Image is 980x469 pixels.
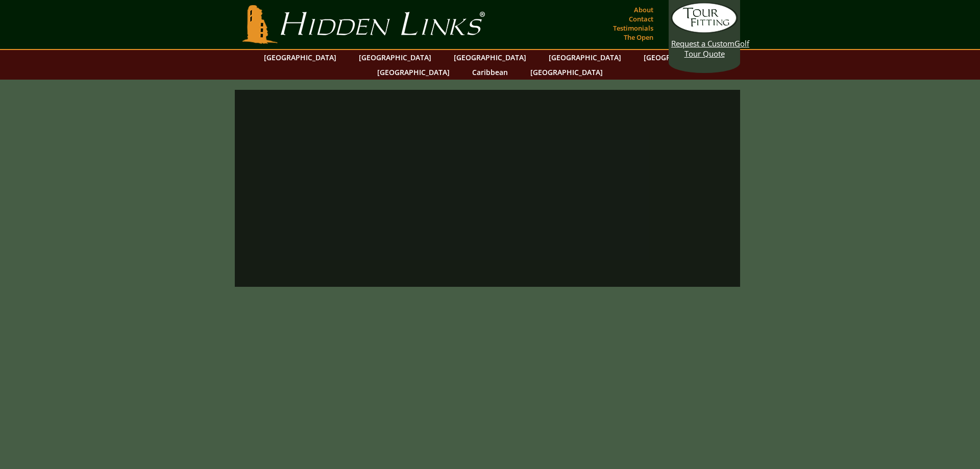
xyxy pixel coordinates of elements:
[610,21,656,35] a: Testimonials
[631,3,656,17] a: About
[354,50,436,65] a: [GEOGRAPHIC_DATA]
[372,65,455,80] a: [GEOGRAPHIC_DATA]
[525,65,608,80] a: [GEOGRAPHIC_DATA]
[626,12,656,26] a: Contact
[671,3,738,59] a: Request a CustomGolf Tour Quote
[544,50,626,65] a: [GEOGRAPHIC_DATA]
[259,50,341,65] a: [GEOGRAPHIC_DATA]
[671,38,734,48] span: Request a Custom
[467,65,513,80] a: Caribbean
[449,50,531,65] a: [GEOGRAPHIC_DATA]
[639,50,721,65] a: [GEOGRAPHIC_DATA]
[331,100,645,277] iframe: Sir-Nick-Favorite-memories-from-St-Andrews
[621,30,656,44] a: The Open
